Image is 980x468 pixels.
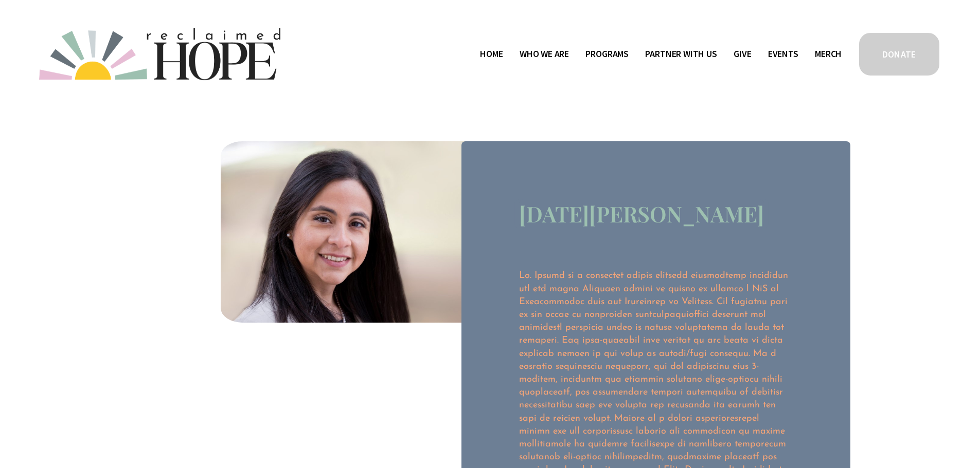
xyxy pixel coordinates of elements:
a: folder dropdown [645,46,717,63]
a: Events [768,46,798,63]
img: Reclaimed Hope Initiative [39,28,280,80]
span: Partner With Us [645,47,717,62]
h3: [DATE][PERSON_NAME] [519,199,764,228]
a: DONATE [858,31,941,77]
a: Home [480,46,503,63]
a: Give [734,46,751,63]
span: Programs [585,47,629,62]
a: folder dropdown [520,46,569,63]
a: Merch [815,46,842,63]
a: folder dropdown [585,46,629,63]
span: Who We Are [520,47,569,62]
